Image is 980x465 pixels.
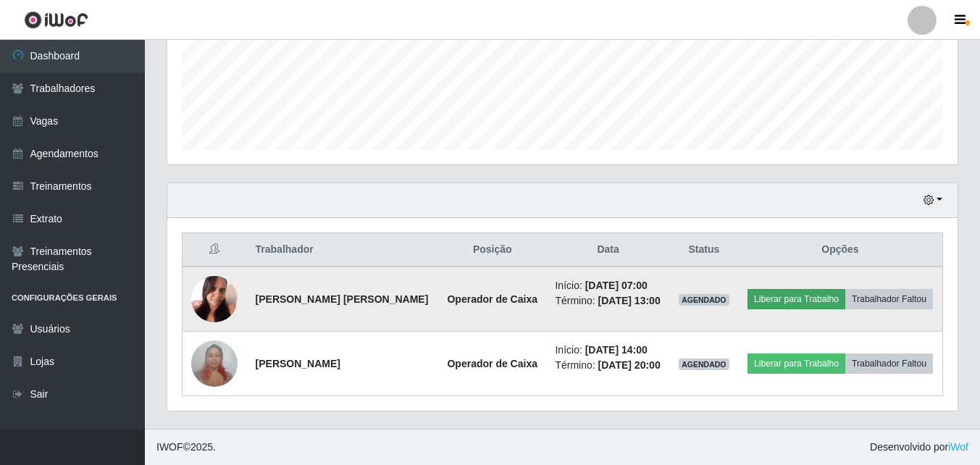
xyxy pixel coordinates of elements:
[670,233,738,267] th: Status
[256,293,429,305] strong: [PERSON_NAME] [PERSON_NAME]
[679,359,729,370] span: AGENDADO
[948,441,968,453] a: iWof
[546,233,669,267] th: Data
[191,268,238,330] img: 1749323828428.jpeg
[156,440,216,455] span: © 2025 .
[738,233,943,267] th: Opções
[845,289,933,309] button: Trabalhador Faltou
[870,440,968,455] span: Desenvolvido por
[156,441,183,453] span: IWOF
[747,353,845,374] button: Liberar para Trabalho
[256,358,340,369] strong: [PERSON_NAME]
[555,293,661,309] li: Término:
[24,11,88,29] img: CoreUI Logo
[598,359,661,371] time: [DATE] 20:00
[845,353,933,374] button: Trabalhador Faltou
[447,293,537,305] strong: Operador de Caixa
[585,280,648,291] time: [DATE] 07:00
[555,358,661,373] li: Término:
[447,358,537,369] strong: Operador de Caixa
[438,233,546,267] th: Posição
[585,344,648,356] time: [DATE] 14:00
[555,278,661,293] li: Início:
[598,295,661,306] time: [DATE] 13:00
[679,294,729,306] span: AGENDADO
[191,332,238,394] img: 1722880664865.jpeg
[247,233,438,267] th: Trabalhador
[747,289,845,309] button: Liberar para Trabalho
[555,343,661,358] li: Início:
